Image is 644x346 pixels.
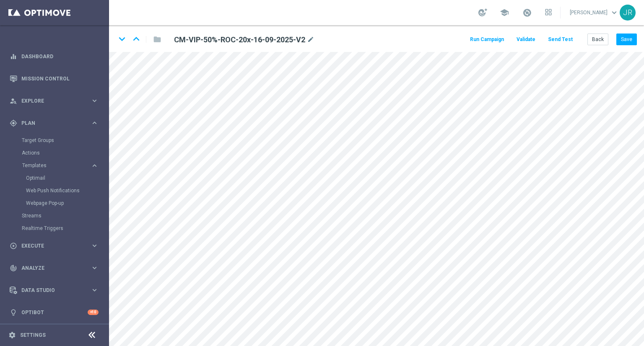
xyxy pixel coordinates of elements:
a: Realtime Triggers [22,225,87,232]
span: keyboard_arrow_down [610,8,619,17]
div: JR [620,5,636,21]
div: Optimail [26,172,108,184]
i: keyboard_arrow_right [91,264,99,272]
a: Optimail [26,175,87,181]
i: equalizer [10,53,17,60]
div: Webpage Pop-up [26,197,108,209]
a: Settings [20,333,46,338]
a: Target Groups [22,137,87,144]
button: Data Studio keyboard_arrow_right [9,287,99,294]
button: person_search Explore keyboard_arrow_right [9,98,99,104]
a: Streams [22,212,87,219]
i: keyboard_arrow_right [91,162,99,170]
i: person_search [10,97,17,105]
div: Execute [10,242,91,250]
div: Analyze [10,264,91,272]
i: settings [8,331,16,339]
i: play_circle_outline [10,242,17,250]
div: Web Push Notifications [26,184,108,197]
a: Webpage Pop-up [26,200,87,207]
span: Execute [21,243,91,248]
i: keyboard_arrow_down [116,33,128,45]
button: Run Campaign [469,34,505,45]
div: Optibot [10,301,99,323]
div: Mission Control [10,67,99,90]
button: lightbulb Optibot +10 [9,309,99,316]
a: Mission Control [21,67,99,90]
button: Send Test [547,34,574,45]
div: Actions [22,147,108,159]
div: Templates [22,159,108,209]
i: lightbulb [10,309,17,316]
i: keyboard_arrow_right [91,97,99,105]
a: [PERSON_NAME]keyboard_arrow_down [569,6,620,19]
button: Mission Control [9,75,99,82]
button: equalizer Dashboard [9,53,99,60]
div: Templates [22,163,91,168]
button: Save [616,34,637,45]
div: Dashboard [10,45,99,67]
div: +10 [88,310,99,315]
a: Optibot [21,301,88,323]
button: gps_fixed Plan keyboard_arrow_right [9,120,99,127]
h2: CM-VIP-50%-ROC-20x-16-09-2025-V2 [174,35,305,45]
span: Data Studio [21,288,91,293]
i: keyboard_arrow_right [91,286,99,294]
i: track_changes [10,264,17,272]
div: Explore [10,97,91,105]
button: Templates keyboard_arrow_right [22,162,99,169]
span: Plan [21,121,91,126]
span: Templates [22,163,82,168]
span: Analyze [21,266,91,271]
i: keyboard_arrow_right [91,119,99,127]
a: Web Push Notifications [26,187,87,194]
span: Explore [21,98,91,103]
i: keyboard_arrow_up [130,33,143,45]
div: Plan [10,119,91,127]
i: mode_edit [307,35,314,45]
span: Validate [517,36,535,42]
button: Back [587,34,608,45]
button: track_changes Analyze keyboard_arrow_right [9,265,99,271]
a: Actions [22,150,87,156]
button: Validate [515,34,537,45]
button: play_circle_outline Execute keyboard_arrow_right [9,243,99,249]
i: keyboard_arrow_right [91,242,99,250]
div: Streams [22,209,108,222]
a: Dashboard [21,45,99,67]
div: Data Studio [10,287,91,294]
div: Target Groups [22,134,108,147]
div: Realtime Triggers [22,222,108,235]
i: gps_fixed [10,119,17,127]
span: school [500,8,509,17]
